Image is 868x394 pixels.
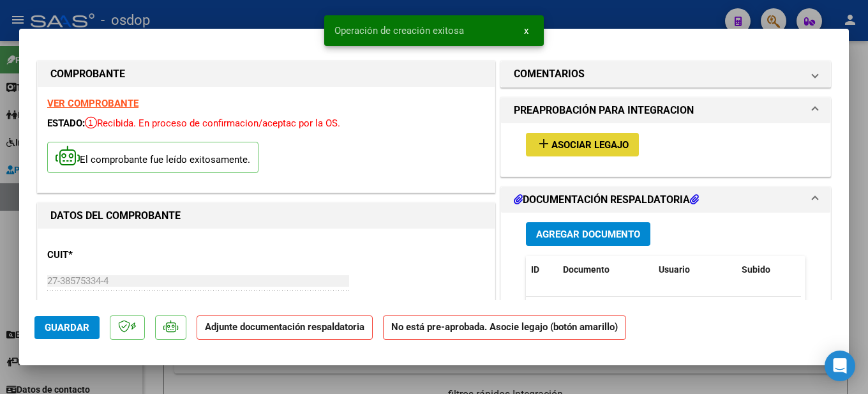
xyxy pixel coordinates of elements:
a: VER COMPROBANTE [47,98,138,109]
div: Open Intercom Messenger [825,351,855,381]
strong: COMPROBANTE [50,68,125,80]
h1: COMENTARIOS [514,66,585,82]
button: Guardar [34,316,100,339]
span: ESTADO: [47,117,85,129]
span: x [524,25,528,36]
span: Documento [563,264,610,275]
mat-expansion-panel-header: COMENTARIOS [501,61,830,87]
div: PREAPROBACIÓN PARA INTEGRACION [501,123,830,176]
datatable-header-cell: ID [526,256,558,284]
mat-expansion-panel-header: PREAPROBACIÓN PARA INTEGRACION [501,98,830,123]
span: Guardar [45,322,89,333]
span: Agregar Documento [536,229,640,240]
span: Usuario [659,264,690,275]
span: Operación de creación exitosa [334,24,464,37]
strong: DATOS DEL COMPROBANTE [50,209,181,222]
mat-expansion-panel-header: DOCUMENTACIÓN RESPALDATORIA [501,187,830,213]
h1: DOCUMENTACIÓN RESPALDATORIA [514,192,699,208]
datatable-header-cell: Usuario [654,256,737,284]
datatable-header-cell: Documento [558,256,654,284]
div: No data to display [526,297,801,329]
strong: No está pre-aprobada. Asocie legajo (botón amarillo) [383,315,626,340]
datatable-header-cell: Subido [737,256,800,284]
p: El comprobante fue leído exitosamente. [47,142,258,173]
span: Subido [742,264,770,275]
button: Agregar Documento [526,222,650,246]
button: x [514,19,539,42]
p: CUIT [47,248,179,262]
mat-icon: add [536,136,551,151]
datatable-header-cell: Acción [800,256,864,284]
span: Recibida. En proceso de confirmacion/aceptac por la OS. [85,117,340,129]
strong: Adjunte documentación respaldatoria [205,321,364,333]
span: ID [531,264,539,275]
h1: PREAPROBACIÓN PARA INTEGRACION [514,103,694,118]
span: Asociar Legajo [551,139,629,151]
button: Asociar Legajo [526,133,639,156]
